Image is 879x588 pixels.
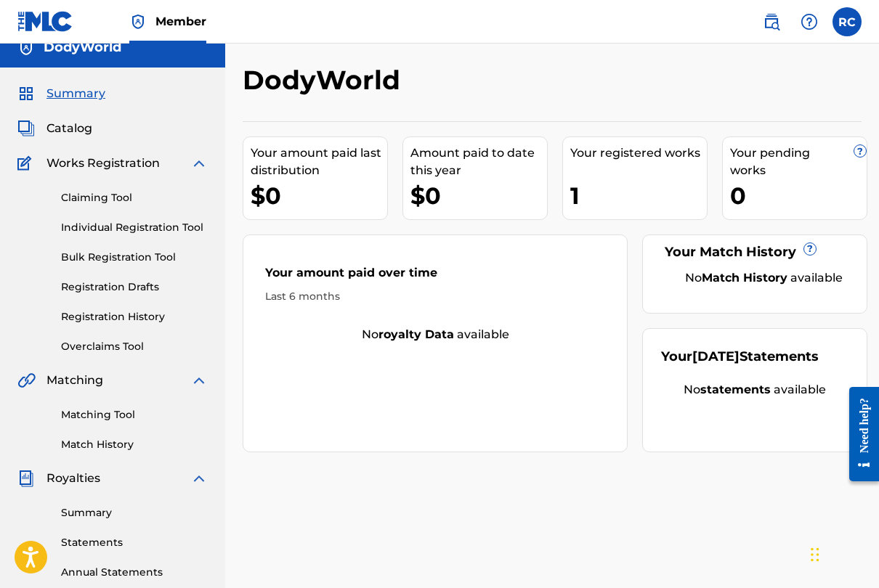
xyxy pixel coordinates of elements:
h2: DodyWorld [243,64,408,97]
div: Drag [811,533,819,576]
strong: Match History [702,271,787,285]
div: Your amount paid last distribution [251,144,387,179]
strong: statements [700,383,771,396]
div: User Menu [833,7,862,36]
a: Claiming Tool [61,190,208,205]
div: $0 [410,179,547,212]
span: ? [854,145,866,157]
div: Your Statements [661,347,819,367]
iframe: Resource Center [838,375,879,494]
div: Help [795,7,824,36]
span: Summary [46,85,105,102]
a: Registration Drafts [61,279,208,295]
a: Annual Statements [61,565,208,580]
img: expand [190,372,208,389]
div: No available [661,381,848,399]
span: Matching [46,372,103,389]
img: MLC Logo [17,11,73,32]
a: SummarySummary [17,85,105,102]
div: Your amount paid over time [265,264,605,289]
a: Overclaims Tool [61,339,208,354]
div: $0 [251,179,387,212]
div: Your pending works [730,144,867,179]
span: Royalties [46,470,100,487]
div: No available [243,326,627,343]
a: Summary [61,505,208,520]
img: Catalog [17,120,35,137]
img: search [763,13,780,30]
div: Last 6 months [265,289,605,304]
span: ? [804,243,816,255]
img: expand [190,155,208,172]
div: Your Match History [661,242,848,262]
div: 1 [570,179,707,212]
a: Individual Registration Tool [61,220,208,235]
img: Royalties [17,470,35,487]
a: Registration History [61,309,208,324]
strong: royalty data [378,327,454,341]
img: Top Rightsholder [129,13,147,30]
a: Match History [61,437,208,452]
a: Statements [61,535,208,550]
a: Bulk Registration Tool [61,250,208,265]
div: No available [679,269,848,287]
img: Accounts [17,39,35,57]
div: Amount paid to date this year [410,144,547,179]
img: Summary [17,85,35,102]
a: Matching Tool [61,407,208,422]
h5: DodyWorld [44,39,121,56]
img: Matching [17,372,36,389]
a: CatalogCatalog [17,120,92,137]
span: Works Registration [46,155,160,172]
span: Member [155,13,206,30]
span: Catalog [46,120,92,137]
span: [DATE] [692,348,740,364]
div: 0 [730,179,867,212]
img: Works Registration [17,155,36,172]
div: Your registered works [570,144,707,162]
a: Public Search [757,7,786,36]
img: expand [190,470,208,487]
iframe: Chat Widget [806,518,879,588]
img: help [801,13,818,30]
